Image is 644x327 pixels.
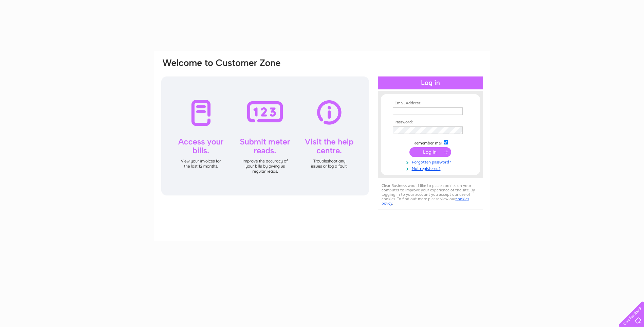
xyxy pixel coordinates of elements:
[391,120,470,125] th: Password:
[393,165,470,171] a: Not registered?
[391,101,470,106] th: Email Address:
[393,158,470,165] a: Forgotten password?
[382,196,469,206] a: cookies policy
[378,180,483,209] div: Clear Business would like to place cookies on your computer to improve your experience of the sit...
[409,147,451,157] input: Submit
[391,139,470,146] td: Remember me?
